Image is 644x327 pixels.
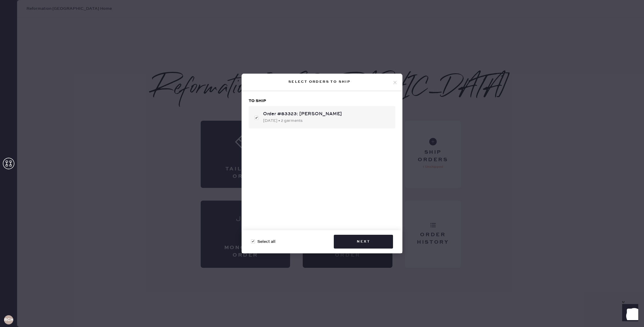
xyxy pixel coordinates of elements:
span: Select all [257,238,275,245]
div: Select orders to ship [246,78,392,85]
div: [DATE] • 2 garments [263,118,391,124]
iframe: Front Chat [617,301,641,326]
h3: To ship [249,98,395,104]
h3: RCHA [4,318,13,322]
button: Next [334,235,393,249]
div: Order #83323: [PERSON_NAME] [263,111,391,118]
